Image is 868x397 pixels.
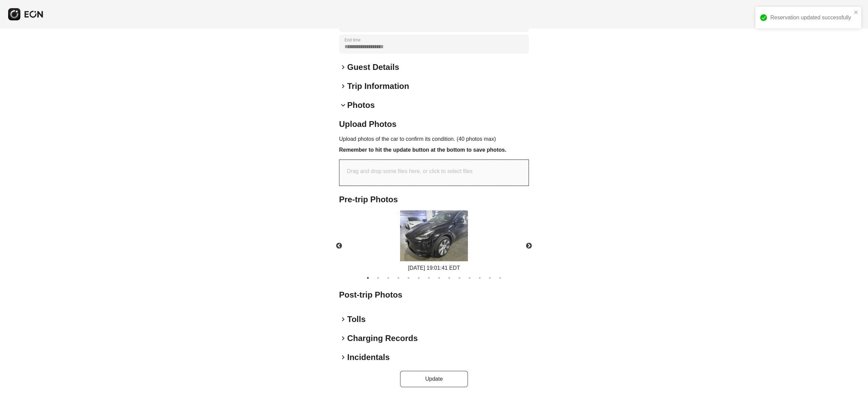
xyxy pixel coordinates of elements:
button: 3 [385,275,392,281]
span: keyboard_arrow_right [339,82,347,90]
button: 9 [446,275,453,281]
h2: Upload Photos [339,119,529,130]
h3: Remember to hit the update button at the bottom to save photos. [339,146,529,154]
button: Next [517,234,541,258]
h2: Guest Details [347,62,399,73]
span: keyboard_arrow_right [339,63,347,71]
p: Upload photos of the car to confirm its condition. (40 photos max) [339,135,529,143]
button: 7 [426,275,432,281]
p: Drag and drop some files here, or click to select files [347,167,473,175]
button: 5 [405,275,412,281]
button: close [854,10,859,15]
h2: Trip Information [347,81,409,92]
img: https://fastfleet.me/rails/active_storage/blobs/redirect/eyJfcmFpbHMiOnsibWVzc2FnZSI6IkJBaHBBMWc3... [400,210,468,261]
h2: Post-trip Photos [339,289,529,300]
h2: Charging Records [347,333,418,344]
button: Previous [327,234,351,258]
button: 10 [456,275,463,281]
button: 13 [487,275,493,281]
button: 14 [497,275,504,281]
button: 12 [476,275,483,281]
span: keyboard_arrow_right [339,334,347,342]
div: Reservation updated successfully [770,14,852,22]
button: 11 [466,275,473,281]
button: 8 [436,275,442,281]
span: keyboard_arrow_right [339,315,347,323]
button: Update [400,371,468,387]
h2: Pre-trip Photos [339,194,529,205]
button: 4 [395,275,402,281]
button: 2 [375,275,381,281]
h2: Incidentals [347,352,390,363]
h2: Photos [347,100,375,111]
span: keyboard_arrow_right [339,353,347,361]
span: keyboard_arrow_down [339,101,347,109]
button: 6 [415,275,422,281]
h2: Tolls [347,314,366,325]
div: [DATE] 19:01:41 EDT [400,264,468,272]
button: 1 [364,275,371,281]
